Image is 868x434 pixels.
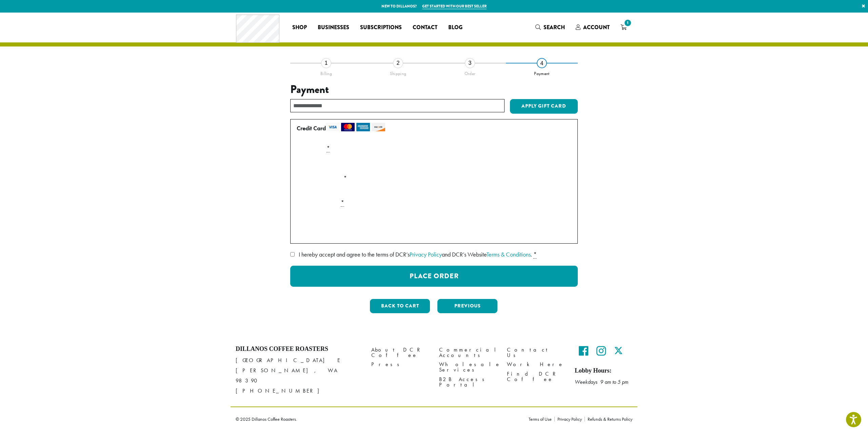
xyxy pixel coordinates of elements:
a: Refunds & Returns Policy [585,417,632,421]
img: mastercard [341,123,355,131]
a: Shop [287,22,312,33]
h3: Payment [290,83,578,96]
div: 3 [465,58,475,68]
a: About DCR Coffee [371,345,429,360]
abbr: required [341,199,344,207]
span: 1 [623,18,632,27]
img: discover [372,123,385,131]
span: Search [544,23,565,31]
span: Businesses [318,23,349,32]
a: Terms & Conditions [487,250,531,258]
span: Shop [292,23,307,32]
div: Order [434,68,506,76]
em: Weekdays 9 am to 5 pm [575,378,628,385]
span: Account [583,23,610,31]
button: Previous [437,299,497,313]
a: Terms of Use [529,417,554,421]
button: Place Order [290,266,578,287]
abbr: required [327,144,330,152]
a: Get started with our best seller [422,3,487,9]
input: I hereby accept and agree to the terms of DCR’sPrivacy Policyand DCR’s WebsiteTerms & Conditions. * [290,252,295,257]
h4: Dillanos Coffee Roasters [236,345,361,353]
a: Wholesale Services [439,360,497,375]
p: [GEOGRAPHIC_DATA] E [PERSON_NAME], WA 98390 [PHONE_NUMBER] [236,355,361,396]
img: amex [356,123,370,131]
button: Back to cart [370,299,430,313]
span: I hereby accept and agree to the terms of DCR’s and DCR’s Website . [299,250,532,258]
div: 2 [393,58,403,68]
div: 1 [321,58,331,68]
a: B2B Access Portal [439,375,497,389]
a: Privacy Policy [554,417,585,421]
a: Privacy Policy [410,250,442,258]
p: © 2025 Dillanos Coffee Roasters. [236,417,518,421]
a: Work Here [507,360,565,369]
button: Apply Gift Card [510,99,578,114]
div: Billing [290,68,362,76]
span: Blog [448,23,462,32]
a: Press [371,360,429,369]
div: Payment [506,68,578,76]
div: Shipping [362,68,434,76]
img: visa [326,123,339,131]
h5: Lobby Hours: [575,367,632,375]
a: Search [530,22,570,33]
a: Contact Us [507,345,565,360]
span: Contact [413,23,437,32]
span: Subscriptions [360,23,402,32]
div: 4 [537,58,547,68]
abbr: required [533,250,537,259]
label: Credit Card [297,123,569,134]
a: Commercial Accounts [439,345,497,360]
a: Find DCR Coffee [507,369,565,384]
